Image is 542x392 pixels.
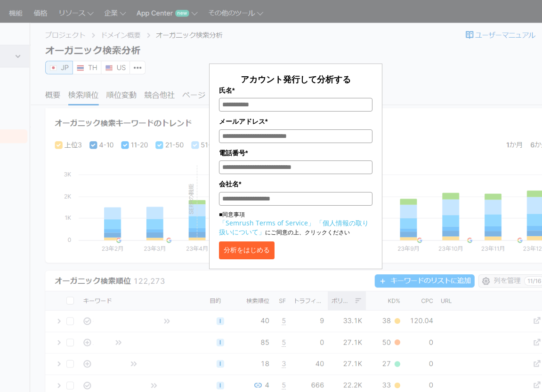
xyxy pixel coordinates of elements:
button: 分析をはじめる [219,241,275,259]
p: ■同意事項 にご同意の上、クリックください [219,210,372,237]
span: アカウント発行して分析する [241,73,351,85]
a: 「Semrush Terms of Service」 [219,218,315,227]
label: メールアドレス* [219,116,372,127]
label: 電話番号* [219,148,372,158]
a: 「個人情報の取り扱いについて」 [219,218,369,236]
